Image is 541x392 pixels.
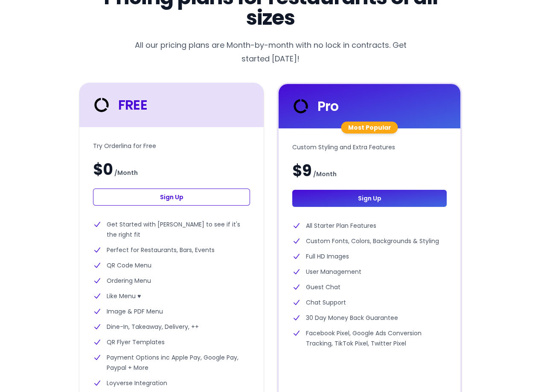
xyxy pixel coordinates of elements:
p: Custom Styling and Extra Features [292,142,447,152]
li: Custom Fonts, Colors, Backgrounds & Styling [292,236,447,246]
li: 30 Day Money Back Guarantee [292,313,447,323]
li: Like Menu ♥ [93,291,250,301]
li: Ordering Menu [93,276,250,286]
li: User Management [292,267,447,277]
li: Chat Support [292,297,447,308]
div: Pro [291,96,339,116]
span: $9 [292,163,311,180]
div: FREE [91,95,147,115]
li: QR Code Menu [93,260,250,270]
span: / Month [114,168,138,178]
li: Full HD Images [292,251,447,261]
a: Sign Up [292,190,447,207]
li: Get Started with [PERSON_NAME] to see if it's the right fit [93,219,250,240]
li: Image & PDF Menu [93,306,250,317]
div: Most Popular [341,122,398,134]
li: QR Flyer Templates [93,337,250,347]
span: / Month [313,169,337,179]
p: Try Orderlina for Free [93,141,250,151]
p: All our pricing plans are Month-by-month with no lock in contracts. Get started [DATE]! [127,38,414,66]
li: Guest Chat [292,282,447,292]
li: Facebook Pixel, Google Ads Conversion Tracking, TikTok Pixel, Twitter Pixel [292,328,447,348]
li: Dine-In, Takeaway, Delivery, ++ [93,322,250,332]
a: Sign Up [93,189,250,206]
li: Loyverse Integration [93,378,250,388]
li: All Starter Plan Features [292,221,447,231]
li: Payment Options inc Apple Pay, Google Pay, Paypal + More [93,352,250,373]
li: Perfect for Restaurants, Bars, Events [93,245,250,255]
span: $0 [93,161,113,178]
